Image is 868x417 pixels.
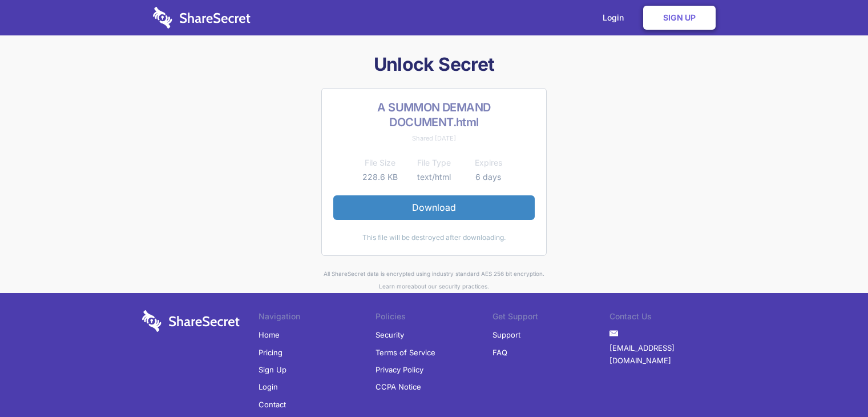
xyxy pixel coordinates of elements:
[153,7,251,29] img: logo-wordmark-white-trans-d4663122ce5f474addd5e946df7df03e33cb6a1c49d2221995e7729f52c070b2.svg
[492,310,609,326] li: Get Support
[259,344,282,361] a: Pricing
[138,267,731,293] div: All ShareSecret data is encrypted using industry standard AES 256 bit encryption. about our secur...
[333,100,535,130] h2: A SUMMON DEMAND DOCUMENT.html
[376,361,423,378] a: Privacy Policy
[407,170,461,184] td: text/html
[333,195,535,219] a: Download
[142,310,240,332] img: logo-wordmark-white-trans-d4663122ce5f474addd5e946df7df03e33cb6a1c49d2221995e7729f52c070b2.svg
[259,378,278,395] a: Login
[333,231,535,244] div: This file will be destroyed after downloading.
[609,310,726,326] li: Contact Us
[259,326,280,343] a: Home
[259,361,286,378] a: Sign Up
[461,156,515,170] th: Expires
[376,326,404,343] a: Security
[407,156,461,170] th: File Type
[492,344,507,361] a: FAQ
[643,6,716,30] a: Sign Up
[353,170,407,184] td: 228.6 KB
[259,396,286,413] a: Contact
[609,339,726,370] a: [EMAIL_ADDRESS][DOMAIN_NAME]
[259,310,376,326] li: Navigation
[461,170,515,184] td: 6 days
[376,378,421,395] a: CCPA Notice
[138,53,731,77] h1: Unlock Secret
[376,344,435,361] a: Terms of Service
[376,310,492,326] li: Policies
[492,326,520,343] a: Support
[353,156,407,170] th: File Size
[379,283,411,290] a: Learn more
[333,132,535,145] div: Shared [DATE]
